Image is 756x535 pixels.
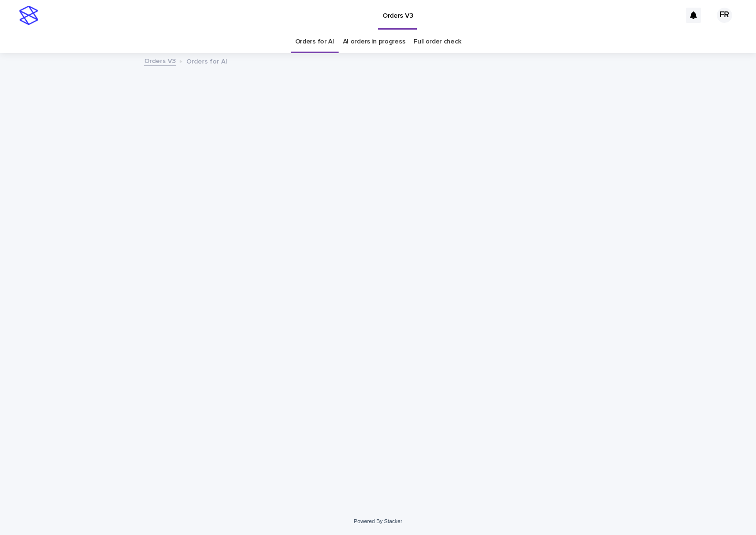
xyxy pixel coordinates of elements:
div: FR [717,8,732,23]
a: Orders for AI [295,31,334,53]
p: Orders for AI [186,55,227,66]
a: Powered By Stacker [354,518,402,524]
a: AI orders in progress [343,31,405,53]
a: Orders V3 [144,55,176,66]
img: stacker-logo-s-only.png [19,6,38,25]
a: Full order check [414,31,461,53]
